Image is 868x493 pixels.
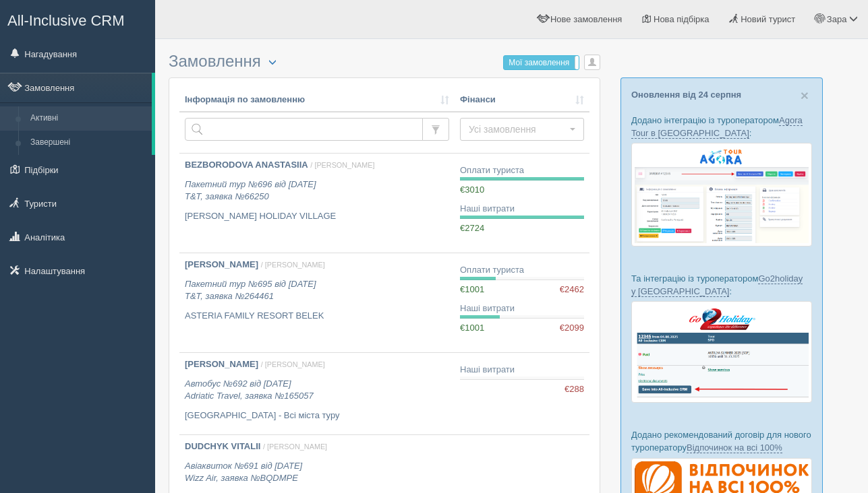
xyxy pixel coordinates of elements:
[185,359,258,369] b: [PERSON_NAME]
[185,461,302,484] i: Авіаквиток №691 від [DATE] Wizz Air, заявка №BQDMPE
[1,1,154,38] a: All-Inclusive CRM
[310,161,374,169] span: / [PERSON_NAME]
[7,12,125,29] span: All-Inclusive CRM
[687,442,782,453] a: Відпочинок на всі 100%
[631,90,741,100] a: Оновлення від 24 серпня
[263,442,327,451] span: / [PERSON_NAME]
[654,14,710,24] span: Нова підбірка
[560,284,584,296] span: €2462
[631,143,812,246] img: agora-tour-%D0%B7%D0%B0%D1%8F%D0%B2%D0%BA%D0%B8-%D1%81%D1%80%D0%BC-%D0%B4%D0%BB%D1%8F-%D1%82%D1%8...
[550,14,622,24] span: Нове замовлення
[179,253,455,352] a: [PERSON_NAME] / [PERSON_NAME] Пакетний тур №695 від [DATE]T&T, заявка №264461 ASTERIA FAMILY RESO...
[185,179,316,202] i: Пакетний тур №696 від [DATE] T&T, заявка №66250
[185,379,314,401] i: Автобус №692 від [DATE] Adriatic Travel, заявка №165057
[460,323,484,333] span: €1001
[185,409,449,422] p: [GEOGRAPHIC_DATA] - Всі міста туру
[261,261,325,269] span: / [PERSON_NAME]
[631,272,812,298] p: Та інтеграцію із туроператором :
[631,273,803,297] a: Go2holiday у [GEOGRAPHIC_DATA]
[565,383,584,396] span: €288
[801,88,809,103] span: ×
[631,115,803,139] a: Agora Tour в [GEOGRAPHIC_DATA]
[460,203,584,216] div: Наші витрати
[460,185,484,195] span: €3010
[801,88,809,102] button: Close
[460,164,584,177] div: Оплати туриста
[24,106,152,131] a: Активні
[179,154,455,253] a: BEZBORODOVA ANASTASIIA / [PERSON_NAME] Пакетний тур №696 від [DATE]T&T, заявка №66250 [PERSON_NAM...
[179,353,455,434] a: [PERSON_NAME] / [PERSON_NAME] Автобус №692 від [DATE]Adriatic Travel, заявка №165057 [GEOGRAPHIC_...
[185,310,449,323] p: ASTERIA FAMILY RESORT BELEK
[24,131,152,155] a: Завершені
[185,160,308,170] b: BEZBORODOVA ANASTASIIA
[185,118,423,141] input: Пошук за номером замовлення, ПІБ або паспортом туриста
[827,14,847,24] span: Зара
[185,279,316,302] i: Пакетний тур №695 від [DATE] T&T, заявка №264461
[460,302,584,315] div: Наші витрати
[185,210,449,223] p: [PERSON_NAME] HOLIDAY VILLAGE
[469,123,567,136] span: Усі замовлення
[460,264,584,277] div: Оплати туриста
[741,14,795,24] span: Новий турист
[261,360,325,368] span: / [PERSON_NAME]
[460,223,484,233] span: €2724
[631,428,812,454] p: Додано рекомендований договір для нового туроператору
[169,53,600,71] h3: Замовлення
[185,259,258,269] b: [PERSON_NAME]
[185,94,449,106] a: Інформація по замовленню
[460,118,584,141] button: Усі замовлення
[631,301,812,403] img: go2holiday-bookings-crm-for-travel-agency.png
[631,114,812,139] p: Додано інтеграцію із туроператором :
[460,94,584,106] a: Фінанси
[560,322,584,335] span: €2099
[185,441,260,451] b: DUDCHYK VITALII
[460,284,484,294] span: €1001
[460,364,584,376] div: Наші витрати
[504,56,579,69] label: Мої замовлення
